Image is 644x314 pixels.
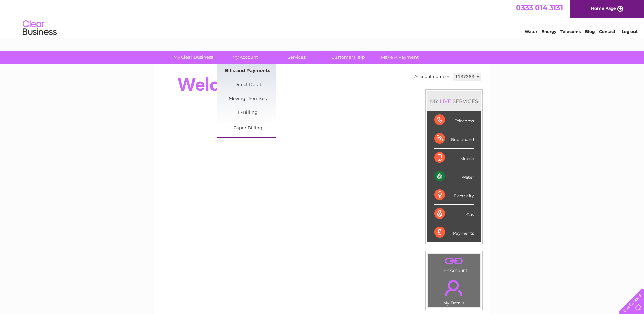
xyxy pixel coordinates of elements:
[516,3,563,12] a: 0333 014 3131
[434,111,474,129] div: Telecoms
[430,276,478,300] a: .
[412,71,451,83] td: Account number
[22,18,57,38] img: logo.png
[428,253,480,275] td: Link Account
[434,129,474,148] div: Broadband
[525,29,537,34] a: Water
[541,29,556,34] a: Energy
[434,149,474,167] div: Mobile
[220,122,276,135] a: Paper Billing
[434,167,474,186] div: Water
[320,51,376,64] a: Customer Help
[220,64,276,78] a: Bills and Payments
[585,29,595,34] a: Blog
[162,4,483,33] div: Clear Business is a trading name of Verastar Limited (registered in [GEOGRAPHIC_DATA] No. 3667643...
[434,205,474,223] div: Gas
[434,186,474,205] div: Electricity
[622,29,638,34] a: Log out
[220,92,276,106] a: Moving Premises
[434,223,474,242] div: Payments
[428,274,480,308] td: My Details
[430,255,478,267] a: .
[372,51,428,64] a: Make A Payment
[438,98,453,104] div: LIVE
[217,51,273,64] a: My Account
[220,78,276,92] a: Direct Debit
[220,106,276,120] a: E-Billing
[427,91,481,111] div: MY SERVICES
[165,51,221,64] a: My Clear Business
[269,51,325,64] a: Services
[599,29,615,34] a: Contact
[560,29,581,34] a: Telecoms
